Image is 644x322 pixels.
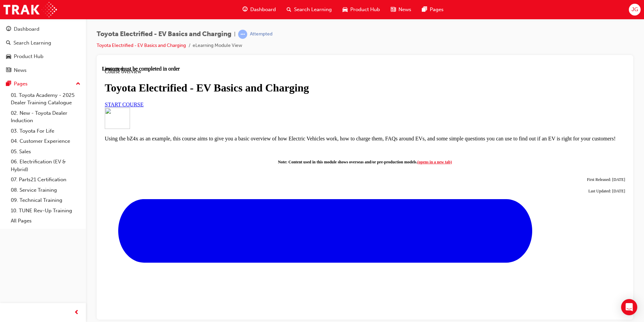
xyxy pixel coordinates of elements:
[3,36,41,42] a: START COURSE
[14,80,28,88] div: Pages
[8,216,83,226] a: All Pages
[632,6,638,14] span: JG
[176,94,350,99] span: Note: Content used in this module shows overseas and/or pre-production models.
[8,90,83,108] a: 01. Toyota Academy - 2025 Dealer Training Catalogue
[250,31,272,37] div: Attempted
[97,43,186,48] a: Toyota Electrified - EV Basics and Charging
[385,3,417,17] a: news-iconNews
[417,3,449,17] a: pages-iconPages
[3,64,83,77] a: News
[629,4,641,16] button: JG
[343,5,348,14] span: car-icon
[430,6,444,14] span: Pages
[237,3,281,17] a: guage-iconDashboard
[8,146,83,157] a: 05. Sales
[398,6,411,14] span: News
[3,22,83,78] button: DashboardSearch LearningProduct HubNews
[485,111,523,116] span: First Released: [DATE]
[6,26,11,32] span: guage-icon
[14,25,39,33] div: Dashboard
[315,94,350,99] a: (opens in a new tab)
[350,6,380,14] span: Product Hub
[193,42,242,50] li: eLearning Module View
[486,123,523,128] span: Last Updated: [DATE]
[8,175,83,185] a: 07. Parts21 Certification
[294,6,332,14] span: Search Learning
[6,81,11,87] span: pages-icon
[238,30,247,39] span: learningRecordVerb_ATTEMPT-icon
[8,206,83,216] a: 10. TUNE Rev-Up Training
[337,3,385,17] a: car-iconProduct Hub
[391,5,396,14] span: news-icon
[3,16,523,28] h1: Toyota Electrified - EV Basics and Charging
[6,54,11,60] span: car-icon
[3,2,57,17] img: Trak
[3,78,83,90] button: Pages
[3,70,523,76] p: Using the bZ4x as an example, this course aims to give you a basic overview of how Electric Vehic...
[8,126,83,136] a: 03. Toyota For Life
[8,136,83,146] a: 04. Customer Experience
[3,23,83,35] a: Dashboard
[281,3,337,17] a: search-iconSearch Learning
[8,157,83,175] a: 06. Electrification (EV & Hybrid)
[287,5,291,14] span: search-icon
[8,185,83,195] a: 08. Service Training
[97,30,231,38] span: Toyota Electrified - EV Basics and Charging
[3,50,83,63] a: Product Hub
[422,5,427,14] span: pages-icon
[74,308,79,317] span: prev-icon
[621,299,637,315] div: Open Intercom Messenger
[14,53,43,60] div: Product Hub
[13,39,51,47] div: Search Learning
[76,80,80,88] span: up-icon
[8,108,83,126] a: 02. New - Toyota Dealer Induction
[14,66,27,74] div: News
[250,6,276,14] span: Dashboard
[8,195,83,206] a: 09. Technical Training
[243,5,248,14] span: guage-icon
[234,30,235,38] span: |
[6,68,11,74] span: news-icon
[6,40,11,46] span: search-icon
[3,37,83,49] a: Search Learning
